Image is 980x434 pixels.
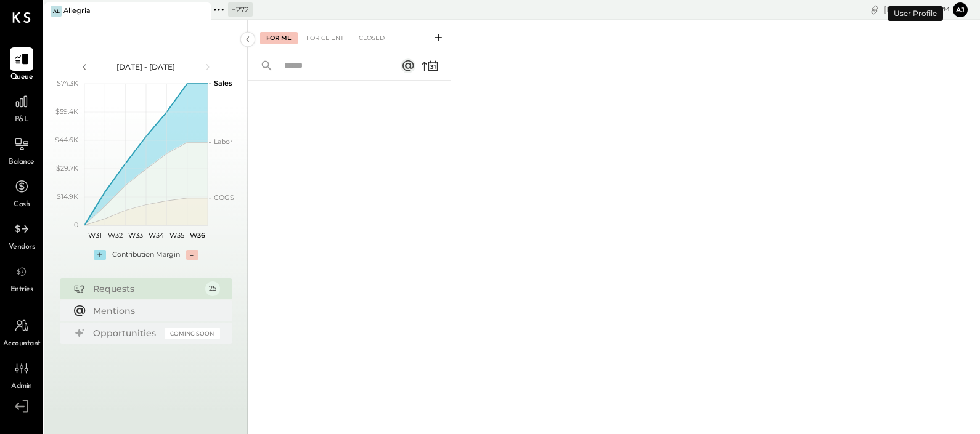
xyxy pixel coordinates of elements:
span: Queue [10,72,33,83]
text: Labor [214,137,232,146]
span: Vendors [9,242,35,253]
text: COGS [214,193,234,202]
div: copy link [868,3,881,16]
div: + 272 [228,2,253,17]
div: User Profile [888,6,943,21]
text: $59.4K [55,107,78,116]
a: Balance [1,132,43,168]
button: Aj [953,2,968,17]
div: Contribution Margin [112,250,180,260]
span: pm [939,5,950,14]
text: $44.6K [55,135,78,144]
text: Sales [214,79,232,87]
div: For Me [260,32,298,44]
div: 25 [205,281,220,296]
div: + [94,250,106,260]
div: Opportunities [93,327,158,339]
a: P&L [1,90,43,126]
text: W36 [189,231,205,239]
text: W34 [149,231,165,239]
text: W35 [169,231,184,239]
div: Coming Soon [165,328,220,339]
a: Entries [1,260,43,295]
div: Closed [353,32,391,44]
a: Admin [1,356,43,392]
div: For Client [300,32,350,44]
span: Accountant [3,339,41,350]
text: $29.7K [56,164,78,172]
div: [DATE] [884,4,950,15]
a: Vendors [1,217,43,253]
span: Balance [9,157,35,168]
div: - [186,250,198,260]
span: 8 : 31 [913,4,937,15]
a: Accountant [1,314,43,350]
text: $14.9K [57,192,78,201]
div: Mentions [93,305,214,317]
div: Requests [93,283,199,295]
a: Queue [1,47,43,83]
span: Admin [11,381,32,392]
span: Entries [10,284,33,295]
a: Cash [1,175,43,211]
span: P&L [15,115,29,126]
span: Cash [14,199,30,211]
text: W31 [88,231,101,239]
text: W33 [128,231,143,239]
text: W32 [108,231,123,239]
div: Allegria [63,6,91,16]
text: $74.3K [57,79,78,87]
text: 0 [74,220,78,229]
div: Al [51,6,62,17]
div: [DATE] - [DATE] [94,62,198,72]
